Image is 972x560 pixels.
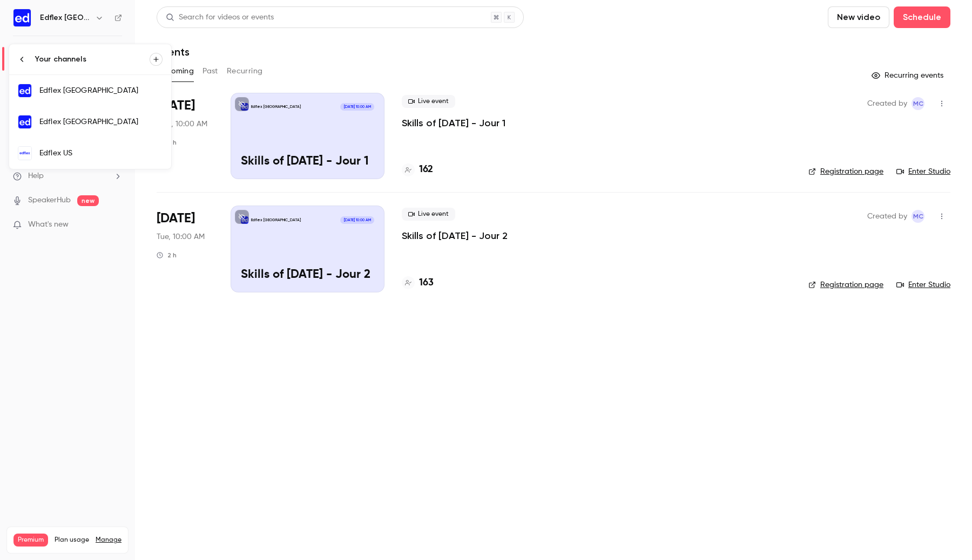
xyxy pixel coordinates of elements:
[18,147,31,160] img: Edflex US
[35,54,150,65] div: Your channels
[18,84,31,97] img: Edflex France
[18,115,31,128] img: Edflex Italy
[39,148,163,159] div: Edflex US
[39,85,163,96] div: Edflex [GEOGRAPHIC_DATA]
[39,117,163,127] div: Edflex [GEOGRAPHIC_DATA]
